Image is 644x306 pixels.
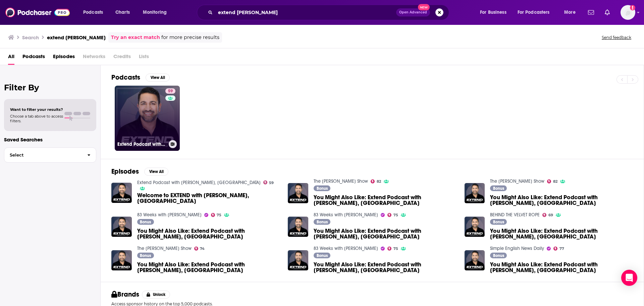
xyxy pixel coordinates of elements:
span: More [564,8,576,17]
a: Episodes [53,51,75,65]
span: For Business [480,8,506,17]
button: Open AdvancedNew [396,8,430,16]
a: Podcasts [22,51,45,65]
button: open menu [138,7,175,18]
span: Choose a tab above to access filters. [10,114,63,123]
a: You Might Also Like: Extend Podcast with Darshan Shah, MD [490,228,633,239]
span: 74 [200,247,205,250]
span: Podcasts [83,8,103,17]
img: You Might Also Like: Extend Podcast with Darshan Shah, MD [288,217,308,237]
span: You Might Also Like: Extend Podcast with [PERSON_NAME], [GEOGRAPHIC_DATA] [490,262,633,273]
span: Open Advanced [399,11,427,14]
button: Select [4,147,96,163]
h2: Episodes [111,167,139,176]
a: 75 [387,247,398,251]
span: 75 [393,214,398,217]
span: 82 [553,180,557,183]
img: Podchaser - Follow, Share and Rate Podcasts [5,6,70,19]
span: Bonus [140,220,151,224]
h2: Filter By [4,83,96,92]
span: 69 [548,214,553,217]
a: 59Extend Podcast with [PERSON_NAME], [GEOGRAPHIC_DATA] [115,86,180,151]
span: You Might Also Like: Extend Podcast with [PERSON_NAME], [GEOGRAPHIC_DATA] [314,194,457,206]
span: Logged in as Ashley_Beenen [621,5,635,20]
a: The Sarah Fraser Show [314,178,368,184]
a: 59 [165,88,175,94]
img: Welcome to EXTEND with Darshan Shah, MD [111,183,132,203]
button: open menu [559,7,584,18]
span: 75 [393,247,398,250]
span: Networks [83,51,105,65]
button: Unlock [142,291,170,299]
img: You Might Also Like: Extend Podcast with Darshan Shah, MD [465,183,485,204]
span: You Might Also Like: Extend Podcast with [PERSON_NAME], [GEOGRAPHIC_DATA] [490,194,633,206]
a: 83 Weeks with Eric Bischoff [314,212,378,218]
span: Select [4,153,82,157]
button: open menu [78,7,112,18]
a: You Might Also Like: Extend Podcast with Darshan Shah, MD [137,228,280,239]
span: 59 [269,181,274,184]
h2: Brands [111,290,139,299]
a: Simple English News Daily [490,246,544,251]
svg: Add a profile image [630,5,635,10]
a: Show notifications dropdown [585,7,597,18]
span: Bonus [140,254,151,258]
span: Welcome to EXTEND with [PERSON_NAME], [GEOGRAPHIC_DATA] [137,192,280,204]
img: You Might Also Like: Extend Podcast with Darshan Shah, MD [111,217,132,237]
span: Want to filter your results? [10,107,63,112]
span: Bonus [317,186,328,190]
a: EpisodesView All [111,167,168,176]
img: You Might Also Like: Extend Podcast with Darshan Shah, MD [288,183,308,204]
span: 75 [217,214,221,217]
img: You Might Also Like: Extend Podcast with Darshan Shah, MD [465,217,485,237]
a: You Might Also Like: Extend Podcast with Darshan Shah, MD [111,250,132,271]
a: Try an exact match [111,34,160,41]
span: You Might Also Like: Extend Podcast with [PERSON_NAME], [GEOGRAPHIC_DATA] [137,228,280,239]
span: Charts [115,8,130,17]
span: Lists [139,51,149,65]
a: Welcome to EXTEND with Darshan Shah, MD [137,192,280,204]
a: 82 [547,179,557,183]
span: 77 [559,247,564,250]
a: Extend Podcast with Darshan Shah, MD [137,180,261,185]
span: For Podcasters [518,8,550,17]
span: New [418,4,430,10]
h3: Search [22,34,39,41]
button: Show profile menu [621,5,635,20]
span: 82 [377,180,381,183]
img: You Might Also Like: Extend Podcast with Darshan Shah, MD [288,250,308,271]
h3: extend [PERSON_NAME] [47,34,106,41]
a: The Chris Plante Show [137,246,192,251]
img: You Might Also Like: Extend Podcast with Darshan Shah, MD [465,250,485,271]
a: 59 [263,180,274,184]
a: You Might Also Like: Extend Podcast with Darshan Shah, MD [314,194,457,206]
a: All [8,51,14,65]
a: 69 [542,213,553,217]
h2: Podcasts [111,73,140,82]
button: View All [144,168,168,176]
a: You Might Also Like: Extend Podcast with Darshan Shah, MD [490,262,633,273]
button: View All [146,74,170,82]
a: Show notifications dropdown [602,7,612,18]
a: 83 Weeks with Eric Bischoff [137,212,202,218]
a: Charts [111,7,134,18]
input: Search podcasts, credits, & more... [215,7,396,18]
span: Bonus [493,220,504,224]
span: You Might Also Like: Extend Podcast with [PERSON_NAME], [GEOGRAPHIC_DATA] [314,262,457,273]
a: 74 [194,247,205,251]
div: Search podcasts, credits, & more... [203,5,455,20]
a: BEHIND THE VELVET ROPE [490,212,540,218]
p: Saved Searches [4,136,96,143]
span: You Might Also Like: Extend Podcast with [PERSON_NAME], [GEOGRAPHIC_DATA] [137,262,280,273]
a: PodcastsView All [111,73,170,82]
span: 59 [168,88,173,95]
div: Open Intercom Messenger [621,270,637,286]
